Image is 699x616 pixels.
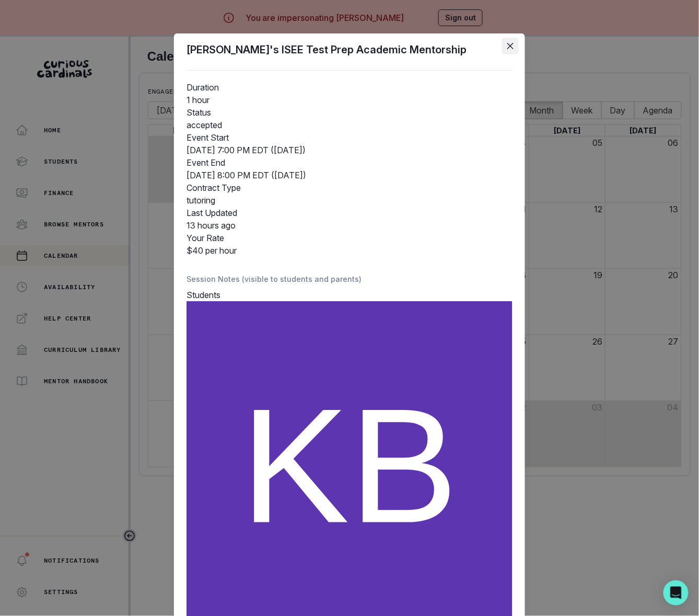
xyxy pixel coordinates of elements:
[187,94,512,106] dd: 1 hour
[187,106,512,119] dt: Status
[187,207,512,219] dt: Last Updated
[663,580,689,606] div: Open Intercom Messenger
[502,38,519,54] button: Close
[187,119,512,131] dd: accepted
[187,181,512,194] dt: Contract Type
[187,144,512,156] dd: [DATE] 7:00 PM EDT ([DATE])
[187,156,512,169] dt: Event End
[187,273,512,284] p: Session Notes (visible to students and parents)
[187,131,512,144] dt: Event Start
[187,219,512,232] dd: 13 hours ago
[187,169,512,181] dd: [DATE] 8:00 PM EDT ([DATE])
[187,244,512,257] dd: $40 per hour
[174,33,525,66] header: [PERSON_NAME]'s ISEE Test Prep Academic Mentorship
[187,194,512,207] dd: tutoring
[187,81,512,94] dt: Duration
[187,289,512,301] h2: Students
[187,232,512,244] dt: Your Rate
